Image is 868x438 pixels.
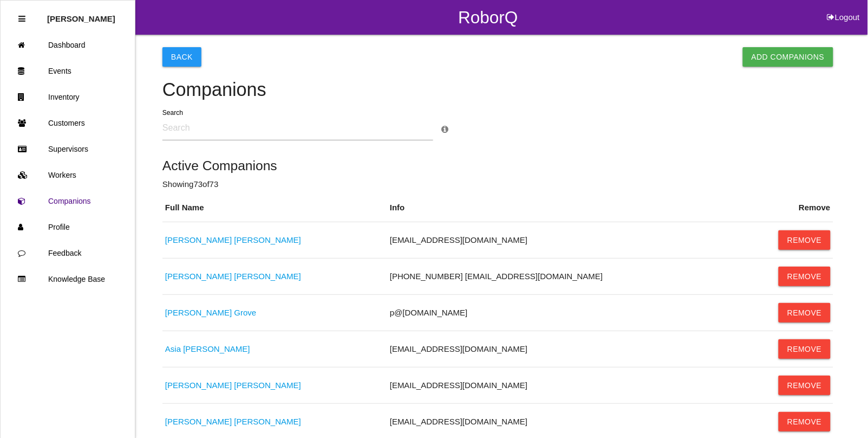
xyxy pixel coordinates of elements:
[1,214,135,240] a: Profile
[162,108,183,118] label: Search
[797,194,833,222] th: Remove
[165,417,301,426] a: [PERSON_NAME] [PERSON_NAME]
[1,240,135,266] a: Feedback
[779,230,831,250] button: Remove
[162,178,833,191] p: Showing 73 of 73
[165,344,250,353] a: Asia [PERSON_NAME]
[1,188,135,214] a: Companions
[165,381,301,390] a: [PERSON_NAME] [PERSON_NAME]
[1,84,135,110] a: Inventory
[1,266,135,292] a: Knowledge Base
[1,136,135,162] a: Supervisors
[165,308,256,317] a: [PERSON_NAME] Grove
[47,6,115,23] p: Rosie Blandino
[162,158,833,173] h5: Active Companions
[1,58,135,84] a: Events
[162,80,833,100] h4: Companions
[1,162,135,188] a: Workers
[387,259,742,295] td: [PHONE_NUMBER] [EMAIL_ADDRESS][DOMAIN_NAME]
[165,272,301,281] a: [PERSON_NAME] [PERSON_NAME]
[387,194,742,222] th: Info
[779,267,831,286] button: Remove
[387,222,742,259] td: [EMAIL_ADDRESS][DOMAIN_NAME]
[387,368,742,404] td: [EMAIL_ADDRESS][DOMAIN_NAME]
[165,235,301,244] a: [PERSON_NAME] [PERSON_NAME]
[779,376,831,395] button: Remove
[387,331,742,368] td: [EMAIL_ADDRESS][DOMAIN_NAME]
[162,194,387,222] th: Full Name
[387,295,742,331] td: p@[DOMAIN_NAME]
[779,412,831,431] button: Remove
[18,6,25,32] div: Close
[779,339,831,359] button: Remove
[1,110,135,136] a: Customers
[441,125,448,134] a: Search Info
[743,47,833,67] button: Add Companions
[162,115,433,140] input: Search
[162,47,201,67] button: Back
[1,32,135,58] a: Dashboard
[779,303,831,323] button: Remove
